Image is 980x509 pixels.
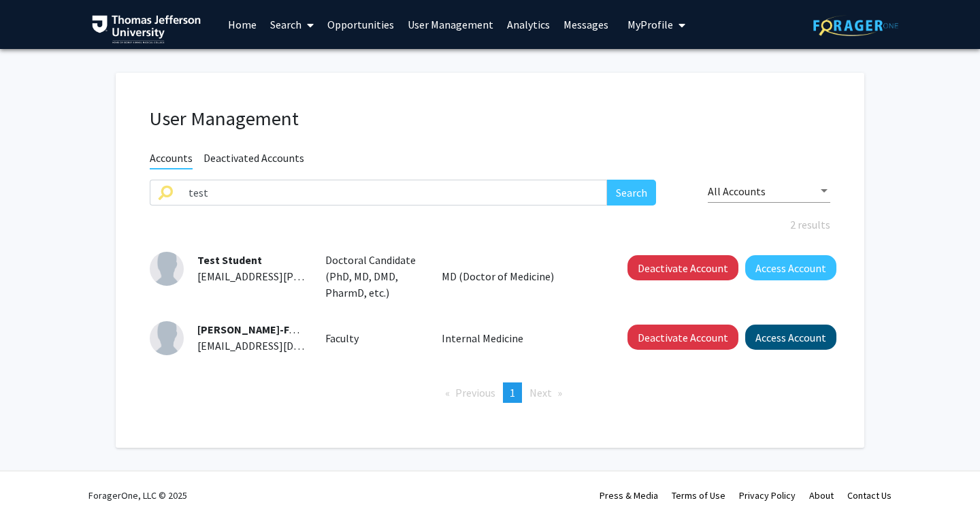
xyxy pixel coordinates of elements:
p: MD (Doctor of Medicine) [442,268,597,284]
span: [PERSON_NAME]-Faculty [197,323,320,336]
ul: Pagination [150,382,830,403]
button: Deactivate Account [627,325,738,350]
img: ForagerOne Logo [813,15,898,36]
a: Opportunities [321,1,401,48]
a: User Management [401,1,500,48]
h1: User Management [150,107,830,131]
a: Privacy Policy [739,489,796,502]
span: Previous [455,386,495,399]
a: About [809,489,834,502]
img: Profile Picture [150,252,184,286]
div: 2 results [140,216,840,233]
a: Search [263,1,321,48]
span: Accounts [150,151,193,169]
span: Test Student [197,253,262,267]
a: Contact Us [847,489,892,502]
button: Access Account [745,255,836,280]
img: Profile Picture [150,321,184,355]
a: Home [221,1,263,48]
span: My Profile [627,18,673,31]
a: Press & Media [600,489,658,502]
a: Messages [557,1,615,48]
a: Analytics [500,1,557,48]
iframe: Chat [10,448,58,499]
span: [EMAIL_ADDRESS][PERSON_NAME][PERSON_NAME][DOMAIN_NAME] [197,269,525,283]
div: Faculty [315,330,432,346]
button: Deactivate Account [627,255,738,280]
a: Terms of Use [672,489,725,502]
button: Access Account [745,325,836,350]
p: Internal Medicine [442,330,597,346]
span: [EMAIL_ADDRESS][DOMAIN_NAME] [197,339,363,352]
span: Deactivated Accounts [203,151,304,168]
img: Thomas Jefferson University Logo [92,15,201,44]
button: Search [607,180,656,206]
div: Doctoral Candidate (PhD, MD, DMD, PharmD, etc.) [315,252,432,301]
span: All Accounts [708,184,766,198]
span: Next [529,386,552,399]
input: Search name, email, or institution ID to access an account and make admin changes. [180,180,607,206]
span: 1 [510,386,515,399]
